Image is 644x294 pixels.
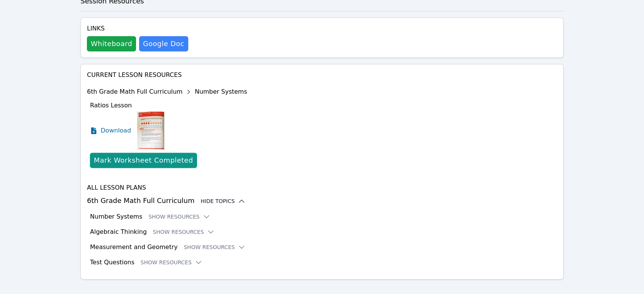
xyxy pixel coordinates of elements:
button: Hide Topics [200,197,245,205]
button: Show Resources [141,259,202,266]
div: 6th Grade Math Full Curriculum Number Systems [87,86,247,98]
h4: Current Lesson Resources [87,70,557,80]
div: Mark Worksheet Completed [94,155,193,166]
h3: 6th Grade Math Full Curriculum [87,195,557,206]
button: Show Resources [149,213,210,220]
img: Ratios Lesson [137,112,164,150]
button: Show Resources [184,243,245,251]
button: Whiteboard [87,36,136,51]
h4: Links [87,24,188,33]
a: Download [90,112,131,150]
button: Show Resources [153,228,215,236]
h3: Number Systems [90,212,142,221]
h3: Algebraic Thinking [90,227,147,236]
span: Ratios Lesson [90,102,132,109]
a: Google Doc [139,36,188,51]
span: Download [101,126,131,135]
h3: Test Questions [90,258,135,267]
h4: All Lesson Plans [87,183,557,192]
h3: Measurement and Geometry [90,243,178,252]
button: Mark Worksheet Completed [90,153,197,168]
